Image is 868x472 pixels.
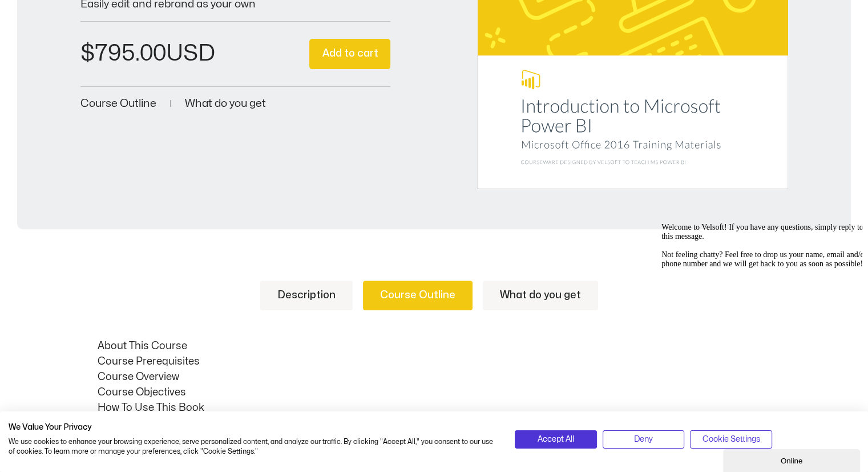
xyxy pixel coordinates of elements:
span: Accept All [538,433,574,446]
a: What do you get [483,281,598,310]
p: We use cookies to enhance your browsing experience, serve personalized content, and analyze our t... [9,437,498,457]
span: Welcome to Velsoft! If you have any questions, simply reply to this message. Not feeling chatty? ... [5,5,210,50]
h2: We Value Your Privacy [9,422,498,433]
a: Course Outline [80,98,156,109]
a: Course Outline [363,281,473,310]
button: Accept all cookies [515,430,596,449]
p: Course Objectives [98,385,788,400]
iframe: chat widget [657,218,862,443]
bdi: 795.00 [80,42,166,65]
p: Course Overview [98,369,788,385]
button: Add to cart [309,39,390,69]
p: About This Course [98,338,788,354]
a: What do you get [185,98,266,109]
div: Welcome to Velsoft! If you have any questions, simply reply to this message.Not feeling chatty? F... [5,5,210,50]
iframe: chat widget [723,447,862,472]
button: Deny all cookies [603,430,684,449]
a: Description [260,281,353,310]
span: $ [80,42,95,65]
span: Deny [634,433,653,446]
p: Course Prerequisites [98,354,788,369]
